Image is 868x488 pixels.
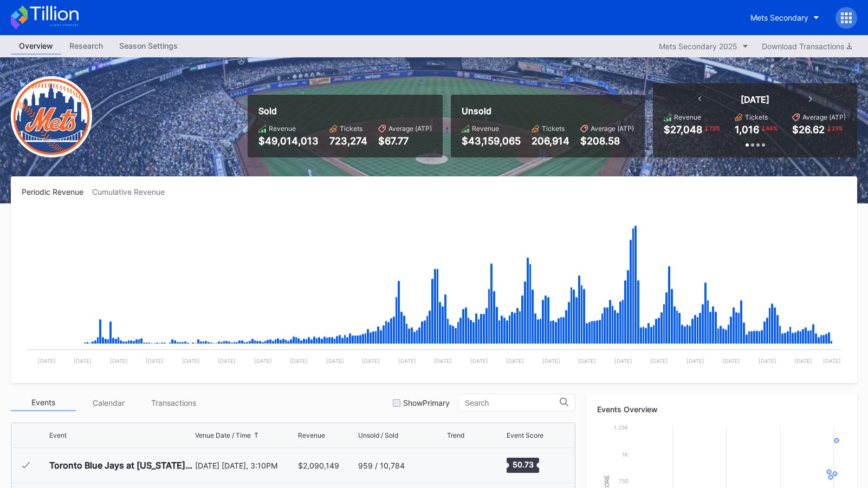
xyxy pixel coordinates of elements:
div: Event Score [507,431,543,439]
text: [DATE] [146,358,164,364]
div: Toronto Blue Jays at [US_STATE] Mets (Mets Opening Day) [49,460,192,471]
text: [DATE] [722,358,740,364]
div: Tickets [745,113,768,121]
div: Cumulative Revenue [92,187,173,196]
button: Mets Secondary 2025 [653,39,754,54]
text: [DATE] [614,358,632,364]
input: Search [465,399,560,407]
img: New-York-Mets-Transparent.png [11,76,92,157]
div: 206,914 [532,135,569,147]
text: [DATE] [686,358,704,364]
div: 959 / 10,784 [358,461,405,470]
text: 1k [622,451,629,458]
div: Venue Date / Time [195,431,251,439]
text: [DATE] [182,358,200,364]
div: Average (ATP) [591,124,634,133]
div: $49,014,013 [258,135,319,147]
div: [DATE] [741,94,769,105]
div: Unsold [462,105,634,116]
text: 50.73 [513,460,534,469]
div: Average (ATP) [388,124,432,133]
div: $2,090,149 [298,461,339,470]
text: [DATE] [326,358,344,364]
a: Overview [11,38,61,55]
div: Show Primary [403,398,450,407]
div: 72 % [708,124,721,133]
div: Tickets [340,124,362,133]
text: [DATE] [650,358,668,364]
div: Mets Secondary 2025 [659,42,737,51]
div: Revenue [674,113,701,121]
text: [DATE] [794,358,812,364]
div: 1,016 [735,124,759,135]
a: Season Settings [111,38,186,55]
button: Mets Secondary [742,8,827,28]
text: [DATE] [254,358,272,364]
div: Average (ATP) [802,113,846,121]
div: Transactions [141,394,206,411]
a: Research [61,38,111,55]
svg: Chart title [447,452,480,479]
text: [DATE] [38,358,56,364]
text: [DATE] [759,358,776,364]
div: Revenue [298,431,325,439]
div: Research [61,38,111,54]
div: 23 % [831,124,844,133]
text: [DATE] [218,358,236,364]
div: Unsold / Sold [358,431,398,439]
div: $208.58 [580,135,634,147]
div: $43,159,065 [462,135,521,147]
div: Sold [258,105,432,116]
text: [DATE] [506,358,524,364]
text: [DATE] [434,358,452,364]
div: Trend [447,431,464,439]
div: $27,048 [664,124,702,135]
text: [DATE] [398,358,416,364]
div: Event [49,431,67,439]
div: 64 % [765,124,779,133]
button: Download Transactions [756,39,857,54]
div: Season Settings [111,38,186,54]
div: Events Overview [597,405,846,414]
div: $67.77 [378,135,432,147]
text: [DATE] [542,358,560,364]
text: [DATE] [290,358,308,364]
div: Events [11,394,76,411]
div: Download Transactions [762,42,852,51]
text: 1.25k [614,424,629,431]
div: Revenue [472,124,499,133]
div: Tickets [542,124,565,133]
text: [DATE] [74,358,92,364]
text: 750 [619,478,629,484]
div: Calendar [76,394,141,411]
div: Periodic Revenue [22,187,92,196]
div: [DATE] [DATE], 3:10PM [195,461,295,470]
text: [DATE] [470,358,488,364]
text: [DATE] [823,358,841,364]
text: [DATE] [362,358,380,364]
text: [DATE] [110,358,128,364]
div: 723,274 [329,135,367,147]
div: Revenue [269,124,296,133]
text: [DATE] [578,358,596,364]
svg: Chart title [22,210,846,372]
div: $26.62 [792,124,825,135]
div: Mets Secondary [750,13,808,22]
